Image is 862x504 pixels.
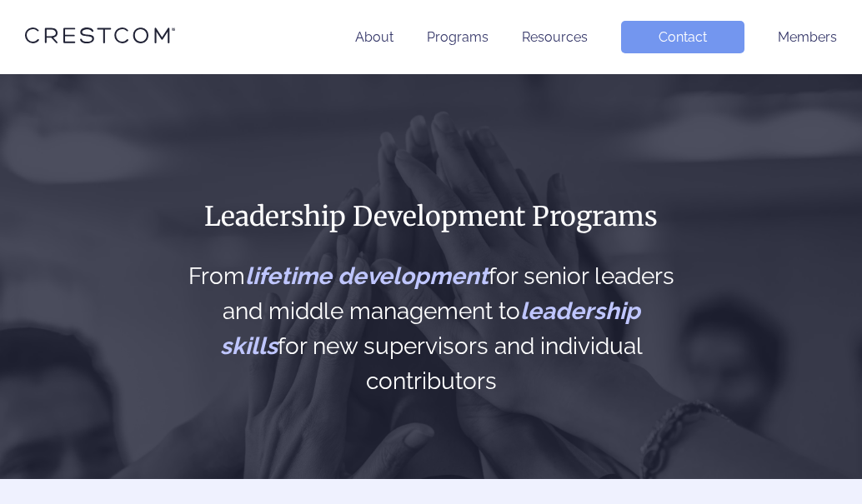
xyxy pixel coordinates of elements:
[355,29,393,45] a: About
[621,21,744,53] a: Contact
[183,199,680,234] h1: Leadership Development Programs
[183,259,680,399] h2: From for senior leaders and middle management to for new supervisors and individual contributors
[245,262,489,290] span: lifetime development
[427,29,489,45] a: Programs
[522,29,588,45] a: Resources
[778,29,837,45] a: Members
[220,297,640,360] span: leadership skills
